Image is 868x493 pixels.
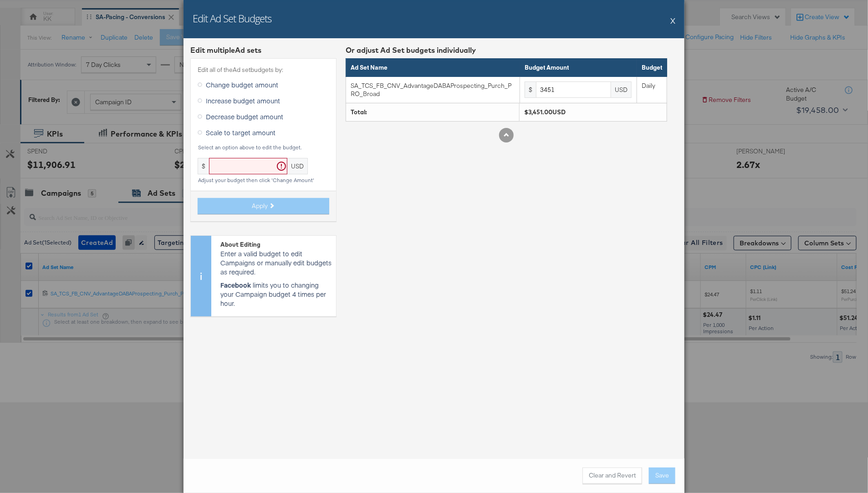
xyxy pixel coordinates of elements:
button: Clear and Revert [582,468,642,484]
th: Ad Set Name [346,59,520,77]
span: Change budget amount [206,80,278,89]
div: Adjust your budget then click 'Change Amount' [198,177,329,183]
div: $3,451.00USD [524,108,662,117]
div: Total: [351,108,515,117]
th: Budget [637,59,667,77]
div: $ [198,158,209,174]
div: About Editing [220,240,332,249]
h2: Edit Ad Set Budgets [193,11,271,25]
div: USD [287,158,308,174]
span: Increase budget amount [206,96,280,105]
div: USD [611,81,632,98]
div: Edit multiple Ad set s [190,45,337,56]
span: Scale to target amount [206,128,276,137]
label: Edit all of the Ad set budgets by: [198,66,329,74]
p: Enter a valid budget to edit Campaigns or manually edit budgets as required. [220,249,332,276]
button: X [670,11,675,30]
td: Daily [637,76,667,103]
span: Decrease budget amount [206,112,283,121]
th: Budget Amount [520,59,637,77]
p: limits you to changing your Campaign budget 4 times per hour. [220,280,332,308]
div: Or adjust Ad Set budgets individually [346,45,667,56]
div: Select an option above to edit the budget. [198,144,329,151]
strong: Facebook [220,280,251,290]
div: SA_TCS_FB_CNV_AdvantageDABAProspecting_Purch_PRO_Broad [351,81,515,98]
div: $ [525,81,536,98]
